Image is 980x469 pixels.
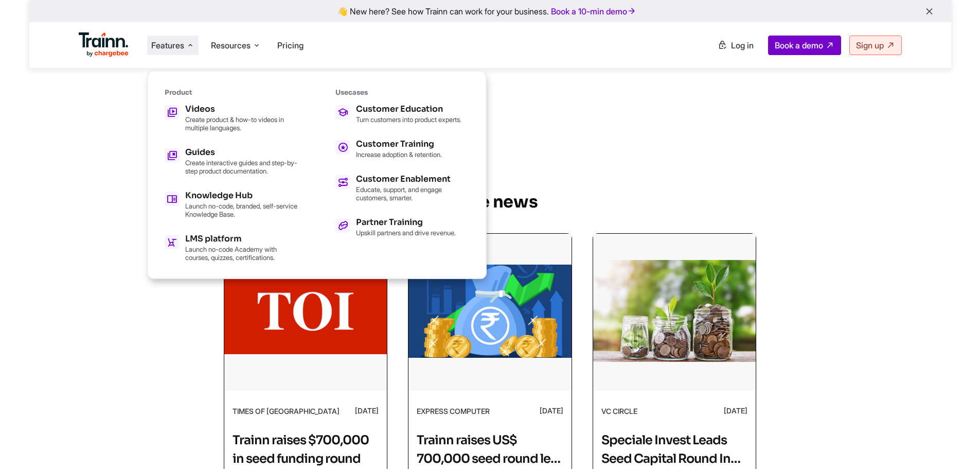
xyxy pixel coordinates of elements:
[35,6,945,16] div: 👋 New here? See how Trainn can work for your business.
[335,140,469,159] a: Customer Training Increase adoption & retention.
[335,88,469,97] div: Usecases
[929,420,980,469] iframe: Chat Widget
[337,191,644,213] div: In the news
[540,402,563,420] p: [DATE]
[356,140,442,148] div: Customer Training
[335,175,469,202] a: Customer Enablement Educate, support, and engage customers, smarter.
[185,192,298,200] div: Knowledge Hub
[224,234,387,388] img: times-of-india.4d033ea.png
[768,36,841,55] a: Book a demo
[731,40,754,50] span: Log in
[417,431,563,468] h2: Trainn raises US$ 700,000 seed round led by Speciale Invest
[233,431,379,468] h2: Trainn raises $700,000 in seed funding round
[601,431,748,468] h2: Speciale Invest Leads Seed Capital Round In B2B Startup Trainn
[335,105,469,124] a: Customer Education Turn customers into product experts.
[165,88,298,97] div: Product
[211,40,251,51] span: Resources
[356,185,469,202] p: Educate, support, and engage customers, smarter.
[185,235,298,243] div: LMS platform
[151,40,184,51] span: Features
[79,32,129,57] img: Trainn Logo
[165,148,298,175] a: Guides Create interactive guides and step-by-step product documentation.
[593,234,756,388] img: vc-circle.ab79e3e.webp
[711,36,760,55] a: Log in
[165,192,298,218] a: Knowledge Hub Launch no-code, branded, self-service Knowledge Base.
[165,235,298,262] a: LMS platform Launch no-code Academy with courses, quizzes, certifications.
[356,150,442,159] p: Increase adoption & retention.
[356,175,469,183] div: Customer Enablement
[417,403,490,420] p: Express Computer
[356,105,461,113] div: Customer Education
[849,36,902,55] a: Sign up
[408,234,572,388] img: express-computer.deaa7bf.png
[277,40,304,50] a: Pricing
[601,403,637,420] p: Vc Circle
[185,202,298,218] p: Launch no-code, branded, self-service Knowledge Base.
[549,4,638,19] a: Book a 10-min demo
[185,105,298,113] div: Videos
[185,148,298,157] div: Guides
[185,159,298,175] p: Create interactive guides and step-by-step product documentation.
[185,245,298,262] p: Launch no-code Academy with courses, quizzes, certifications.
[356,218,456,227] div: Partner Training
[233,403,340,420] p: Times of [GEOGRAPHIC_DATA]
[335,218,469,237] a: Partner Training Upskill partners and drive revenue.
[185,115,298,132] p: Create product & how-to videos in multiple languages.
[355,402,379,420] p: [DATE]
[356,229,456,237] p: Upskill partners and drive revenue.
[724,402,747,420] p: [DATE]
[775,40,823,50] span: Book a demo
[356,115,461,124] p: Turn customers into product experts.
[856,40,884,50] span: Sign up
[165,105,298,132] a: Videos Create product & how-to videos in multiple languages.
